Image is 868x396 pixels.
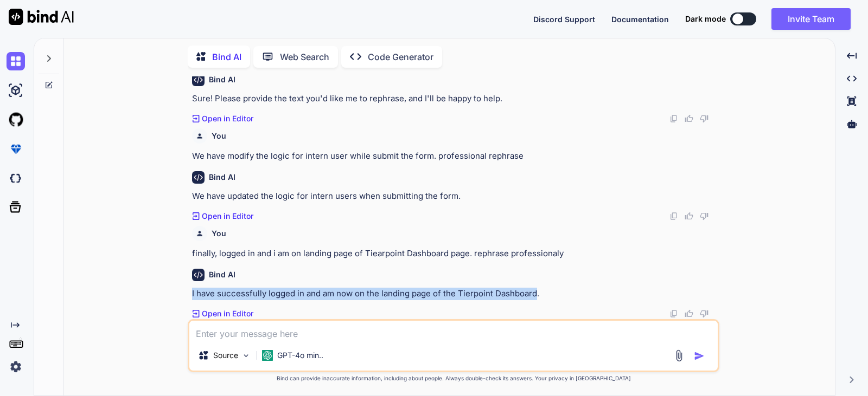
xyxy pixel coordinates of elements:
h6: Bind AI [209,172,235,183]
img: copy [669,114,678,123]
span: Discord Support [533,15,595,24]
p: Bind AI [212,50,241,63]
p: We have updated the logic for intern users when submitting the form. [192,190,717,203]
img: settings [7,358,25,376]
img: Bind AI [9,9,74,25]
img: darkCloudIdeIcon [7,169,25,187]
img: attachment [673,349,685,362]
p: Open in Editor [202,211,253,222]
img: dislike [700,114,709,123]
p: Open in Editor [202,308,253,319]
p: We have modify the logic for intern user while submit the form. professional rephrase [192,150,717,163]
p: Code Generator [368,50,433,63]
p: Bind can provide inaccurate information, including about people. Always double-check its answers.... [188,374,719,382]
img: copy [669,212,678,220]
p: I have successfully logged in and am now on the landing page of the Tierpoint Dashboard. [192,288,717,300]
p: GPT-4o min.. [277,350,323,361]
img: GPT-4o mini [262,350,273,361]
img: Pick Models [241,351,251,360]
button: Invite Team [771,8,851,30]
img: like [685,309,693,318]
p: finally, logged in and i am on landing page of Tiearpoint Dashboard page. rephrase professionaly [192,248,717,260]
h6: You [212,228,226,239]
img: dislike [700,309,709,318]
p: Open in Editor [202,113,253,124]
img: copy [669,309,678,318]
h6: Bind AI [209,269,235,280]
img: githubLight [7,111,25,129]
button: Discord Support [533,14,595,25]
button: Documentation [611,14,669,25]
p: Source [213,350,238,361]
img: like [685,114,693,123]
img: icon [694,350,705,361]
img: ai-studio [7,81,25,100]
img: chat [7,52,25,70]
img: like [685,212,693,220]
p: Web Search [280,50,329,63]
img: dislike [700,212,709,220]
h6: You [212,131,226,141]
img: premium [7,140,25,158]
span: Documentation [611,15,669,24]
h6: Bind AI [209,74,235,85]
p: Sure! Please provide the text you'd like me to rephrase, and I'll be happy to help. [192,93,717,105]
span: Dark mode [685,14,726,24]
